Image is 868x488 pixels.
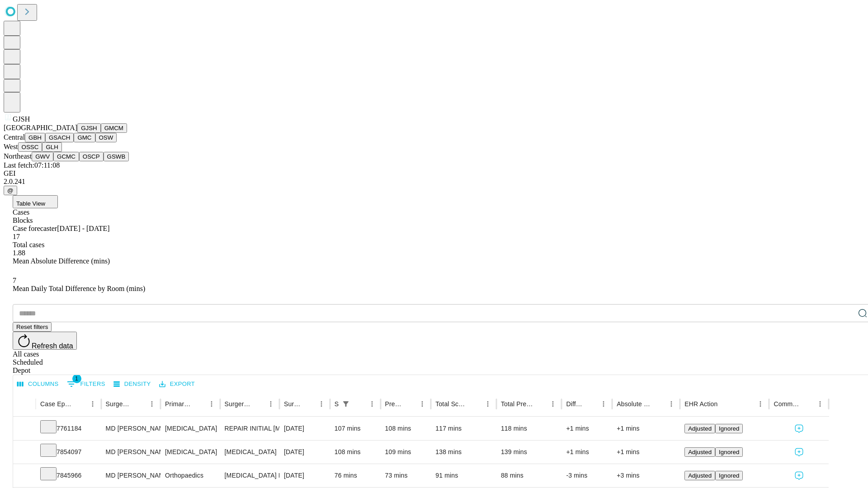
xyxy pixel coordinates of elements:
span: [DATE] - [DATE] [57,225,109,232]
button: Menu [814,398,826,410]
span: 17 [13,233,20,240]
div: 7854097 [40,441,97,464]
button: Sort [652,398,665,410]
div: +3 mins [617,464,675,487]
div: +1 mins [617,417,675,440]
div: 7761184 [40,417,97,440]
span: Last fetch: 07:11:08 [4,161,60,169]
button: GCMC [53,152,79,161]
button: Sort [718,398,731,410]
button: Refresh data [13,332,77,350]
button: Sort [353,398,366,410]
div: MD [PERSON_NAME] [PERSON_NAME] [106,464,156,487]
button: Sort [302,398,315,410]
div: MD [PERSON_NAME] E Md [106,441,156,464]
button: Menu [315,398,328,410]
div: [DATE] [284,417,325,440]
span: Northeast [4,152,32,160]
div: 138 mins [435,441,492,464]
button: Show filters [340,398,352,410]
span: 1.88 [13,249,25,257]
button: Menu [665,398,678,410]
button: Expand [18,468,31,484]
button: Menu [146,398,158,410]
div: -3 mins [566,464,608,487]
button: Menu [597,398,610,410]
div: Difference [566,400,584,408]
div: MD [PERSON_NAME] E Md [106,417,156,440]
div: REPAIR INITIAL [MEDICAL_DATA] REDUCIBLE AGE [DEMOGRAPHIC_DATA] OR MORE [225,417,275,440]
span: Table View [16,200,45,207]
div: 107 mins [335,417,376,440]
div: +1 mins [566,417,608,440]
button: GSACH [45,133,74,142]
div: Orthopaedics [165,464,215,487]
span: Central [4,133,25,141]
button: Select columns [15,377,61,391]
div: 108 mins [385,417,427,440]
button: Reset filters [13,322,52,332]
button: Expand [18,445,31,460]
span: Ignored [719,472,739,479]
div: 2.0.241 [4,178,864,186]
button: Menu [481,398,494,410]
span: Ignored [719,425,739,432]
button: Menu [416,398,429,410]
span: Adjusted [688,472,712,479]
button: GSWB [104,152,129,161]
button: Sort [801,398,814,410]
div: 139 mins [501,441,557,464]
span: @ [7,187,14,194]
div: [DATE] [284,464,325,487]
button: Sort [403,398,416,410]
button: Menu [366,398,378,410]
div: 88 mins [501,464,557,487]
button: Sort [252,398,264,410]
button: GMCM [101,123,127,133]
button: OSCP [79,152,104,161]
button: Adjusted [684,471,715,480]
div: Surgery Date [284,400,302,408]
div: Predicted In Room Duration [385,400,403,408]
div: 117 mins [435,417,492,440]
button: Sort [193,398,205,410]
span: Adjusted [688,425,712,432]
button: Show filters [65,377,108,391]
span: West [4,143,18,150]
button: Expand [18,421,31,437]
span: 1 [72,374,81,383]
button: Sort [534,398,547,410]
div: Scheduled In Room Duration [335,400,339,408]
button: Sort [74,398,86,410]
button: Ignored [715,447,743,457]
span: Adjusted [688,449,712,455]
div: [MEDICAL_DATA] [225,441,275,464]
button: Sort [133,398,146,410]
div: Comments [774,400,800,408]
span: [GEOGRAPHIC_DATA] [4,124,77,131]
button: Sort [469,398,481,410]
div: GEI [4,169,864,178]
div: [MEDICAL_DATA] [165,441,215,464]
button: GWV [32,152,53,161]
button: Menu [547,398,559,410]
div: Surgeon Name [106,400,132,408]
span: Mean Daily Total Difference by Room (mins) [13,285,145,292]
button: GBH [25,133,45,142]
div: 108 mins [335,441,376,464]
button: OSW [95,133,117,142]
button: GLH [42,142,61,152]
button: @ [4,186,17,195]
div: [MEDICAL_DATA] [165,417,215,440]
button: Menu [264,398,277,410]
div: Primary Service [165,400,191,408]
div: Total Scheduled Duration [435,400,468,408]
button: Table View [13,195,58,208]
span: Total cases [13,241,44,249]
div: 73 mins [385,464,427,487]
div: [DATE] [284,441,325,464]
button: OSSC [18,142,42,152]
div: +1 mins [566,441,608,464]
div: 118 mins [501,417,557,440]
div: +1 mins [617,441,675,464]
